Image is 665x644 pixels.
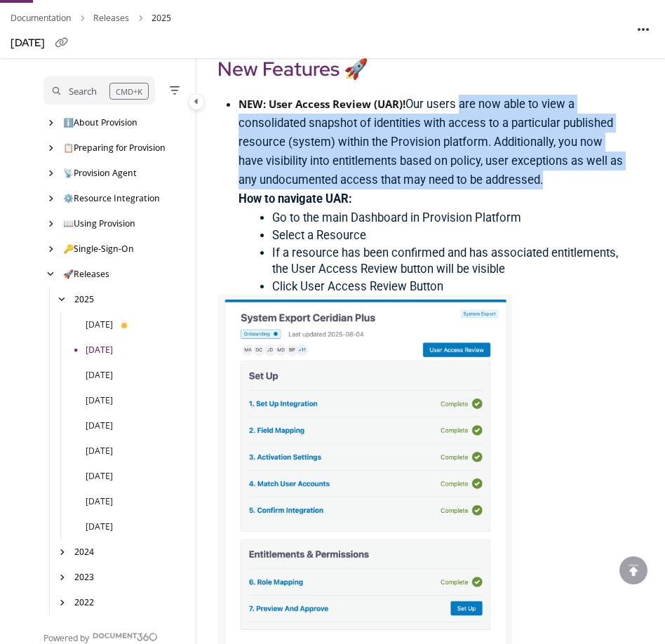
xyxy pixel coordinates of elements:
[43,217,58,229] div: arrow
[63,243,74,255] span: 🔑
[152,8,171,27] span: 2025
[86,521,113,534] a: January 2025
[43,76,155,105] button: Search
[55,571,69,583] div: arrow
[93,633,158,641] img: Document360
[86,445,113,458] a: April 2025
[11,8,71,27] a: Documentation
[93,8,129,27] a: Releases
[63,116,137,130] a: About Provision
[55,546,69,558] div: arrow
[63,217,74,229] span: 📖
[86,420,113,433] a: May 2025
[43,243,58,255] div: arrow
[43,142,58,154] div: arrow
[43,268,58,280] div: arrow
[269,97,405,111] strong: User Access Review (UAR)!
[63,116,74,128] span: ℹ️
[86,394,113,408] a: June 2025
[63,268,109,281] a: Releases
[272,280,443,293] span: Click User Access Review Button
[632,18,654,41] button: Article more options
[86,318,113,332] a: September 2025
[109,83,149,100] div: CMD+K
[63,268,74,280] span: 🚀
[63,217,135,231] a: Using Provision
[51,32,73,54] button: Copy link of
[63,142,74,154] span: 📋
[272,229,366,242] span: Select a Resource
[86,344,113,357] a: August 2025
[239,192,352,206] strong: How to navigate UAR:
[188,93,205,110] button: Category toggle
[74,546,94,559] a: 2024
[55,293,69,305] div: arrow
[272,246,618,276] span: If a resource has been confirmed and has associated entitlements, the User Access Review button w...
[272,211,521,224] span: Go to the main Dashboard in Provision Platform
[69,83,97,99] div: Search
[63,243,134,256] a: Single-Sign-On
[86,495,113,509] a: February 2025
[63,192,74,204] span: ⚙️
[74,571,94,584] a: 2023
[86,470,113,483] a: March 2025
[63,167,137,180] a: Provision Agent
[74,596,94,610] a: 2022
[11,34,45,53] div: [DATE]
[86,369,113,382] a: July 2025
[239,98,623,187] span: Our users are now able to view a consolidated snapshot of identities with access to a particular ...
[619,556,647,584] div: scroll to top
[217,54,623,83] h2: New Features 🚀
[74,293,94,307] a: 2025
[239,97,266,111] strong: NEW:
[43,116,58,128] div: arrow
[63,167,74,179] span: 📡
[55,596,69,608] div: arrow
[63,192,160,206] a: Resource Integration
[43,192,58,204] div: arrow
[63,142,166,155] a: Preparing for Provision
[43,167,58,179] div: arrow
[166,82,183,99] button: Filter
